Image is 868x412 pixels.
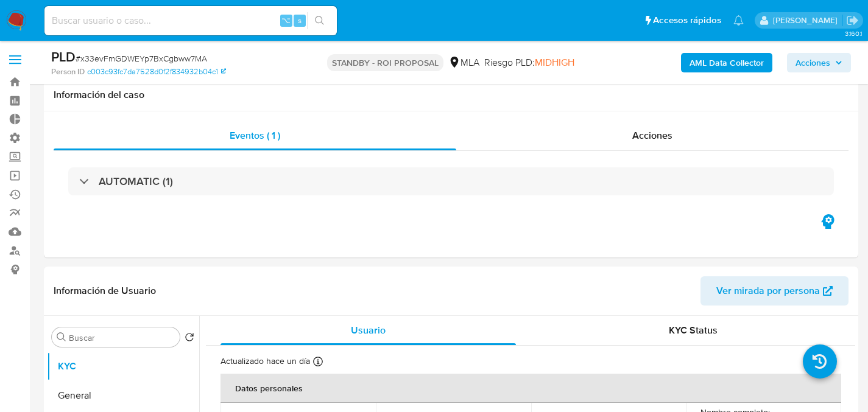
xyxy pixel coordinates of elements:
span: KYC Status [669,323,718,337]
p: STANDBY - ROI PROPOSAL [327,54,443,71]
button: General [47,381,199,410]
button: KYC [47,352,199,381]
span: Usuario [351,323,386,337]
button: Acciones [787,53,851,72]
span: Acciones [796,53,830,72]
h3: AUTOMATIC (1) [99,175,173,188]
a: Notificaciones [733,15,744,26]
button: search-icon [307,12,332,29]
span: Ver mirada por persona [716,276,820,306]
button: Ver mirada por persona [700,276,849,306]
th: Datos personales [221,374,841,403]
span: Riesgo PLD: [484,56,574,69]
div: MLA [448,56,479,69]
button: Buscar [57,332,66,342]
button: Volver al orden por defecto [185,332,194,346]
input: Buscar usuario o caso... [44,13,337,29]
h1: Información del caso [54,89,849,101]
div: AUTOMATIC (1) [68,167,834,195]
span: MIDHIGH [535,55,574,69]
span: ⌥ [281,15,291,26]
h1: Información de Usuario [54,285,156,297]
button: AML Data Collector [681,53,772,72]
p: facundo.marin@mercadolibre.com [773,15,842,26]
input: Buscar [69,332,175,343]
b: Person ID [51,66,85,77]
a: Salir [846,14,859,27]
b: AML Data Collector [690,53,764,72]
span: Eventos ( 1 ) [230,128,280,142]
span: # x33evFmGDWEYp7BxCgbww7MA [76,52,207,65]
span: Acciones [632,128,672,142]
span: Accesos rápidos [653,14,721,27]
b: PLD [51,47,76,66]
p: Actualizado hace un día [221,355,310,367]
span: s [298,15,302,26]
a: c003c93fc7da7528d0f2f834932b04c1 [87,66,226,77]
